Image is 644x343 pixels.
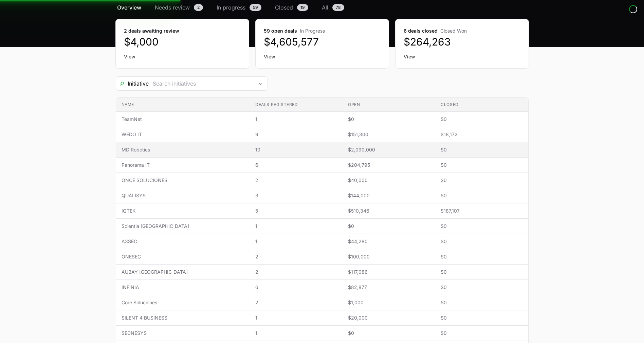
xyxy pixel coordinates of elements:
[122,207,244,214] span: IQTEK
[441,238,522,245] span: $0
[116,3,143,12] a: Overview
[441,223,522,230] span: $0
[441,269,522,275] span: $0
[255,314,337,321] span: 1
[153,3,204,12] a: Needs review2
[297,4,308,11] span: 19
[435,98,528,112] th: Closed
[255,223,337,230] span: 1
[215,3,263,12] a: In progress59
[122,238,244,245] span: A3SEC
[122,314,244,321] span: SILENT 4 BUSINESS
[255,238,337,245] span: 1
[255,330,337,337] span: 1
[441,284,522,291] span: $0
[122,162,244,168] span: Panorama IT
[348,162,430,168] span: $204,795
[124,28,241,34] dt: 2 deals awaiting review
[255,116,337,123] span: 1
[348,177,430,184] span: $40,000
[348,223,430,230] span: $0
[116,98,250,112] th: Name
[441,146,522,153] span: $0
[217,3,245,12] span: In progress
[348,146,430,153] span: $2,090,000
[122,177,244,184] span: ONCE SOLUCIONES
[122,253,244,260] span: ONESEC
[255,162,337,168] span: 6
[348,238,430,245] span: $44,280
[117,3,141,12] span: Overview
[255,299,337,306] span: 2
[124,53,241,60] a: View
[274,3,310,12] a: Closed19
[348,314,430,321] span: $20,000
[348,207,430,214] span: $510,346
[155,3,190,12] span: Needs review
[332,4,344,11] span: 78
[122,116,244,123] span: TeamNet
[348,269,430,275] span: $117,086
[348,131,430,138] span: $151,300
[348,192,430,199] span: $144,000
[275,3,293,12] span: Closed
[441,192,522,199] span: $0
[122,131,244,138] span: WEDO IT
[348,253,430,260] span: $100,000
[343,98,435,112] th: Open
[348,116,430,123] span: $0
[264,53,381,60] a: View
[441,253,522,260] span: $0
[255,207,337,214] span: 5
[440,28,467,34] span: Closed Won
[122,284,244,291] span: INFINIA
[404,28,520,34] dt: 6 deals closed
[250,98,343,112] th: Deals registered
[441,330,522,337] span: $0
[194,4,203,11] span: 2
[255,146,337,153] span: 10
[264,28,381,34] dt: 59 open deals
[116,79,149,88] span: Initiative
[300,28,325,34] span: In Progress
[441,162,522,168] span: $0
[441,116,522,123] span: $0
[255,284,337,291] span: 6
[404,53,520,60] a: View
[441,314,522,321] span: $0
[348,299,430,306] span: $1,000
[441,207,522,214] span: $187,107
[255,269,337,275] span: 2
[441,299,522,306] span: $0
[320,3,346,12] a: All78
[122,330,244,337] span: SECNESYS
[122,192,244,199] span: QUALISYS
[116,3,529,12] nav: Deals navigation
[124,36,241,48] dd: $4,000
[122,269,244,275] span: AUBAY [GEOGRAPHIC_DATA]
[149,77,254,90] input: Search initiatives
[254,77,268,90] div: Open
[122,146,244,153] span: MD Robotics
[404,36,520,48] dd: $264,263
[122,299,244,306] span: Core Soluciones
[322,3,328,12] span: All
[264,36,381,48] dd: $4,605,577
[250,4,261,11] span: 59
[348,330,430,337] span: $0
[255,131,337,138] span: 9
[255,192,337,199] span: 3
[255,177,337,184] span: 2
[122,223,244,230] span: Scientia [GEOGRAPHIC_DATA]
[348,284,430,291] span: $82,877
[441,177,522,184] span: $0
[255,253,337,260] span: 2
[441,131,522,138] span: $18,172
